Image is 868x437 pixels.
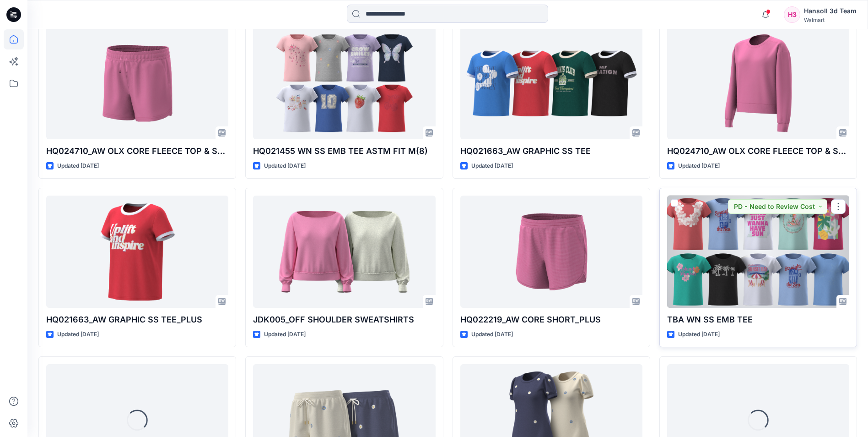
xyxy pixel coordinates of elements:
[678,161,720,171] p: Updated [DATE]
[678,330,720,339] p: Updated [DATE]
[57,161,99,171] p: Updated [DATE]
[46,313,228,326] p: HQ021663_AW GRAPHIC SS TEE_PLUS
[46,27,228,139] a: HQ024710_AW OLX CORE FLEECE TOP & SHORT SET_PLUS
[471,161,513,171] p: Updated [DATE]
[667,27,849,139] a: HQ024710_AW OLX CORE FLEECE TOP & SHORT SET_PLUS
[460,145,642,158] p: HQ021663_AW GRAPHIC SS TEE
[667,145,849,158] p: HQ024710_AW OLX CORE FLEECE TOP & SHORT SET_PLUS
[460,196,642,308] a: HQ022219_AW CORE SHORT_PLUS
[460,313,642,326] p: HQ022219_AW CORE SHORT_PLUS
[804,5,857,16] div: Hansoll 3d Team
[804,16,857,23] div: Walmart
[253,27,435,139] a: HQ021455 WN SS EMB TEE ASTM FIT M(8)
[253,196,435,308] a: JDK005_OFF SHOULDER SWEATSHIRTS
[471,330,513,339] p: Updated [DATE]
[264,161,306,171] p: Updated [DATE]
[667,196,849,308] a: TBA WN SS EMB TEE
[253,145,435,158] p: HQ021455 WN SS EMB TEE ASTM FIT M(8)
[253,313,435,326] p: JDK005_OFF SHOULDER SWEATSHIRTS
[784,6,800,23] div: H3
[46,196,228,308] a: HQ021663_AW GRAPHIC SS TEE_PLUS
[667,313,849,326] p: TBA WN SS EMB TEE
[264,330,306,339] p: Updated [DATE]
[460,27,642,139] a: HQ021663_AW GRAPHIC SS TEE
[57,330,99,339] p: Updated [DATE]
[46,145,228,158] p: HQ024710_AW OLX CORE FLEECE TOP & SHORT SET_PLUS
